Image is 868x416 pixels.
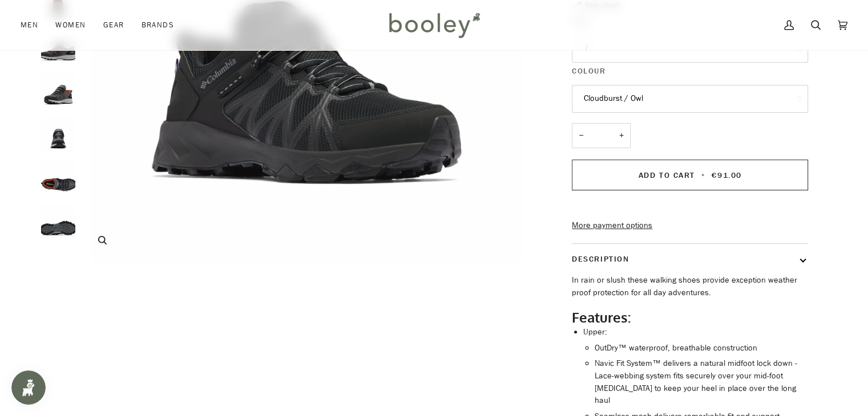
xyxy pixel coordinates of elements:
[11,370,46,405] iframe: Button to open loyalty program pop-up
[712,170,741,181] span: €91.00
[141,19,174,31] span: Brands
[572,309,808,326] h2: Features:
[572,123,631,149] input: Quantity
[572,65,605,77] span: Colour
[572,160,808,190] button: Add to Cart • €91.00
[572,274,808,299] p: In rain or slush these walking shoes provide exception weather proof protection for all day adven...
[639,170,695,181] span: Add to Cart
[572,85,808,113] button: Cloudburst / Owl
[583,326,808,338] li: Upper:
[595,342,808,354] li: OutDry™ waterproof, breathable construction
[55,19,86,31] span: Women
[21,19,38,31] span: Men
[41,117,75,151] img: Columbia Men's Peakfreak II Outdry Graphite / Warm Copper - Booley Galway
[572,123,590,149] button: −
[612,123,631,149] button: +
[41,204,75,238] img: Columbia Men's Peakfreak II Outdry Graphite / Warm Copper - Booley Galway
[384,9,484,42] img: Booley
[103,19,124,31] span: Gear
[572,219,808,232] a: More payment options
[698,170,709,181] span: •
[595,357,808,407] li: Navic Fit System™ delivers a natural midfoot lock down - Lace-webbing system fits securely over y...
[572,244,808,274] button: Description
[41,73,75,107] img: Columbia Men's Peakfreak II Outdry Graphite / Warm Copper - Booley Galway
[41,160,75,194] img: Columbia Men's Peakfreak II Outdry Graphite / Warm Copper - Booley Galway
